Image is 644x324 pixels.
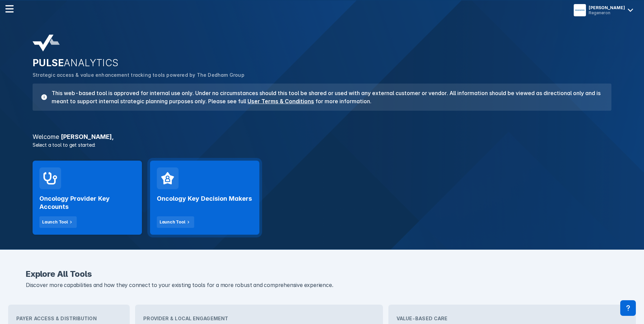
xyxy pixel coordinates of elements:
div: Contact Support [620,300,636,316]
a: Oncology Key Decision MakersLaunch Tool [150,161,259,235]
img: pulse-analytics-logo [33,35,60,52]
div: Launch Tool [42,219,68,225]
button: Launch Tool [39,216,77,228]
span: ANALYTICS [64,57,119,69]
h3: [PERSON_NAME] , [29,134,615,140]
img: menu button [575,5,585,15]
p: Discover more capabilities and how they connect to your existing tools for a more robust and comp... [26,281,618,290]
a: Oncology Provider Key AccountsLaunch Tool [33,161,142,235]
div: [PERSON_NAME] [589,5,625,10]
div: Launch Tool [160,219,185,225]
h2: Explore All Tools [26,270,618,278]
span: Welcome [33,133,59,140]
div: Regeneron [589,10,625,15]
a: User Terms & Conditions [247,98,314,105]
h2: PULSE [33,57,611,69]
img: menu--horizontal.svg [5,5,14,13]
p: Strategic access & value enhancement tracking tools powered by The Dedham Group [33,71,611,79]
button: Launch Tool [157,216,194,228]
p: Select a tool to get started: [29,141,615,148]
h2: Oncology Key Decision Makers [157,195,252,203]
h3: This web-based tool is approved for internal use only. Under no circumstances should this tool be... [48,89,603,105]
h2: Oncology Provider Key Accounts [39,195,135,211]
